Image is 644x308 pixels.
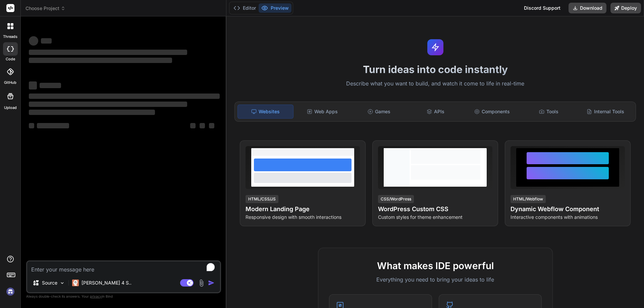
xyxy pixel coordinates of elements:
[511,195,546,203] div: HTML/Webflow
[378,214,492,221] p: Custom styles for theme enhancement
[329,275,542,284] p: Everything you need to bring your ideas to life
[26,293,221,300] p: Always double-check its answers. Your in Bind
[4,80,16,85] label: GitHub
[29,123,34,128] span: ‌
[41,38,52,44] span: ‌
[198,279,205,287] img: attachment
[295,105,350,119] div: Web Apps
[27,261,220,273] textarea: To enrich screen reader interactions, please activate Accessibility in Grammarly extension settings
[25,5,65,12] span: Choose Project
[42,280,57,286] p: Source
[72,280,79,286] img: Claude 4 Sonnet
[329,259,542,273] h2: What makes IDE powerful
[578,105,633,119] div: Internal Tools
[465,105,520,119] div: Components
[520,3,565,13] div: Discord Support
[259,3,291,13] button: Preview
[6,56,15,62] label: code
[231,3,259,13] button: Editor
[5,286,16,297] img: signin
[59,280,65,286] img: Pick Models
[37,123,69,128] span: ‌
[29,94,220,99] span: ‌
[82,280,131,286] p: [PERSON_NAME] 4 S..
[90,294,102,298] span: privacy
[246,214,360,221] p: Responsive design with smooth interactions
[408,105,463,119] div: APIs
[29,50,187,55] span: ‌
[237,105,293,119] div: Websites
[246,195,278,203] div: HTML/CSS/JS
[230,79,640,88] p: Describe what you want to build, and watch it come to life in real-time
[569,3,606,13] button: Download
[352,105,407,119] div: Games
[209,123,214,128] span: ‌
[200,123,205,128] span: ‌
[29,58,172,63] span: ‌
[190,123,196,128] span: ‌
[4,105,17,111] label: Upload
[230,63,640,75] h1: Turn ideas into code instantly
[511,214,625,221] p: Interactive components with animations
[29,81,37,89] span: ‌
[29,110,155,115] span: ‌
[610,3,641,13] button: Deploy
[40,83,61,88] span: ‌
[208,280,215,286] img: icon
[378,204,492,214] h4: WordPress Custom CSS
[29,36,38,46] span: ‌
[521,105,577,119] div: Tools
[3,34,17,40] label: threads
[246,204,360,214] h4: Modern Landing Page
[511,204,625,214] h4: Dynamic Webflow Component
[29,102,187,107] span: ‌
[378,195,414,203] div: CSS/WordPress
